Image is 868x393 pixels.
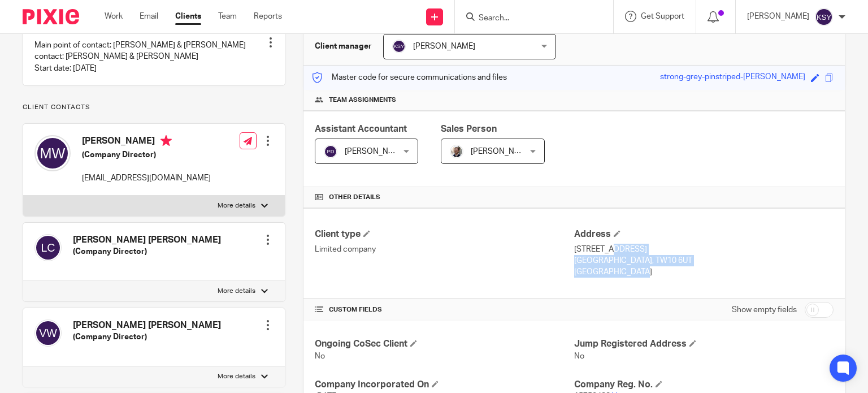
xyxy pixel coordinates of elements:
img: svg%3E [815,8,833,26]
input: Search [478,14,579,24]
p: [STREET_ADDRESS] [574,244,834,255]
p: [PERSON_NAME] [747,11,809,22]
span: No [574,352,584,360]
img: Pixie [23,9,79,24]
h5: (Company Director) [73,246,221,257]
span: No [315,352,325,360]
h5: (Company Director) [73,331,221,343]
h4: Company Incorporated On [315,379,574,391]
h4: Address [574,228,834,240]
h5: (Company Director) [82,149,211,161]
i: Primary [160,135,172,146]
h4: [PERSON_NAME] [PERSON_NAME] [73,234,221,246]
span: [PERSON_NAME] [345,148,407,156]
span: Assistant Accountant [315,124,407,133]
h4: [PERSON_NAME] [PERSON_NAME] [73,319,221,331]
img: svg%3E [34,234,62,261]
img: svg%3E [34,135,71,171]
h3: Client manager [315,41,372,52]
h4: Ongoing CoSec Client [315,338,574,350]
p: [GEOGRAPHIC_DATA] [574,266,834,278]
p: More details [218,201,255,210]
h4: CUSTOM FIELDS [315,305,574,314]
a: Email [140,11,158,22]
p: More details [218,372,255,381]
h4: [PERSON_NAME] [82,135,211,149]
h4: Client type [315,228,574,240]
a: Team [218,11,237,22]
p: Client contacts [23,103,285,112]
span: Other details [329,193,380,202]
span: [PERSON_NAME] [471,148,533,156]
a: Clients [175,11,201,22]
img: svg%3E [324,145,337,158]
h4: Jump Registered Address [574,338,834,350]
img: svg%3E [34,319,62,347]
h4: Company Reg. No. [574,379,834,391]
div: strong-grey-pinstriped-[PERSON_NAME] [660,71,805,84]
a: Reports [254,11,282,22]
span: Get Support [641,12,684,20]
span: [PERSON_NAME] [413,42,475,50]
p: Limited company [315,244,574,255]
label: Show empty fields [732,304,797,316]
span: Sales Person [441,124,497,133]
p: Master code for secure communications and files [312,72,507,83]
a: Work [105,11,123,22]
span: Team assignments [329,96,396,105]
p: More details [218,287,255,296]
p: [GEOGRAPHIC_DATA], TW10 6UT [574,255,834,266]
p: [EMAIL_ADDRESS][DOMAIN_NAME] [82,172,211,184]
img: svg%3E [392,40,406,53]
img: Matt%20Circle.png [450,145,463,158]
